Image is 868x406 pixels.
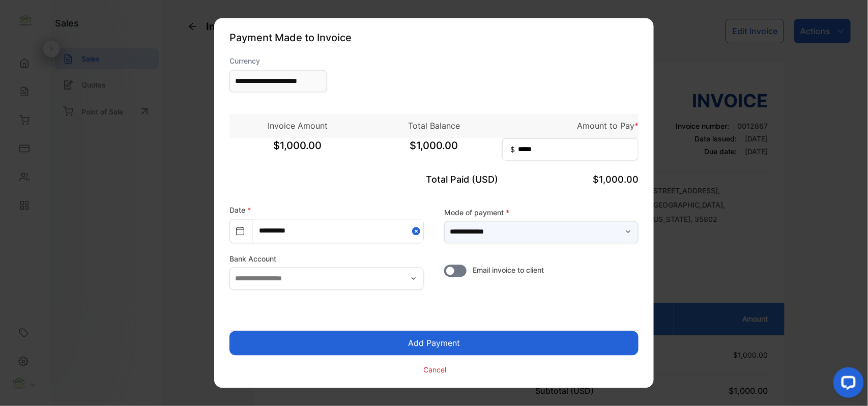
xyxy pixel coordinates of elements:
[229,56,327,67] label: Currency
[444,207,639,218] label: Mode of payment
[366,138,502,164] span: $1,000.00
[473,265,544,276] span: Email invoice to client
[825,363,868,406] iframe: LiveChat chat widget
[502,120,639,132] p: Amount to Pay
[229,120,366,132] p: Invoice Amount
[229,31,639,46] p: Payment Made to Invoice
[593,175,639,185] span: $1,000.00
[424,364,447,375] p: Cancel
[229,138,366,164] span: $1,000.00
[412,220,423,243] button: Close
[510,144,515,155] span: $
[229,254,424,265] label: Bank Account
[229,206,251,215] label: Date
[229,331,639,356] button: Add Payment
[366,173,502,187] p: Total Paid (USD)
[366,120,502,132] p: Total Balance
